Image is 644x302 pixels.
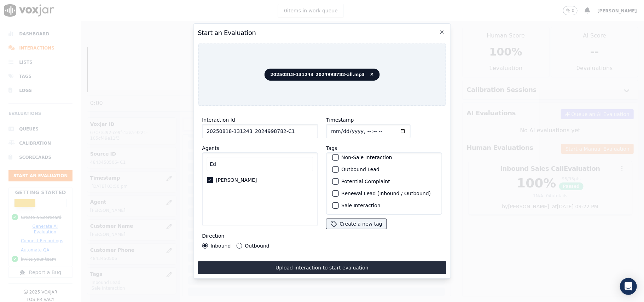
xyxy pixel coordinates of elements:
[198,28,446,38] h2: Start an Evaluation
[341,191,431,196] label: Renewal Lead (Inbound / Outbound)
[341,203,380,208] label: Sale Interaction
[202,233,224,239] label: Direction
[210,243,231,248] label: Inbound
[216,178,257,182] label: [PERSON_NAME]
[341,167,379,172] label: Outbound Lead
[198,261,446,274] button: Upload interaction to start evaluation
[202,124,318,138] input: reference id, file name, etc
[620,278,637,295] div: Open Intercom Messenger
[202,117,235,123] label: Interaction Id
[265,69,380,81] span: 20250818-131243_2024998782-all.mp3
[245,243,269,248] label: Outbound
[326,145,337,151] label: Tags
[202,145,219,151] label: Agents
[326,117,354,123] label: Timestamp
[341,155,392,160] label: Non-Sale Interaction
[341,179,390,184] label: Potential Complaint
[326,219,386,229] button: Create a new tag
[207,157,313,171] input: Search Agents...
